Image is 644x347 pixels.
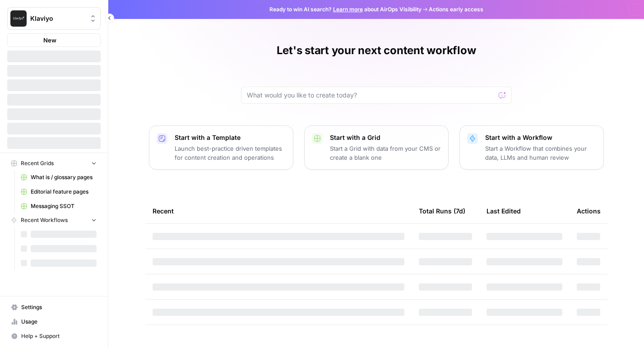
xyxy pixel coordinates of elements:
[7,315,101,329] a: Usage
[330,133,441,142] p: Start with a Grid
[459,125,604,170] button: Start with a WorkflowStart a Workflow that combines your data, LLMs and human review
[10,10,27,27] img: Klaviyo Logo
[153,199,404,223] div: Recent
[21,332,97,340] span: Help + Support
[269,5,422,14] span: Ready to win AI search? about AirOps Visibility
[330,144,441,162] p: Start a Grid with data from your CMS or create a blank one
[333,6,363,13] a: Learn more
[7,33,101,47] button: New
[17,170,101,185] a: What is / glossary pages
[485,144,596,162] p: Start a Workflow that combines your data, LLMs and human review
[277,43,476,58] h1: Let's start your next content workflow
[577,199,601,223] div: Actions
[31,202,97,210] span: Messaging SSOT
[486,199,521,223] div: Last Edited
[7,300,101,315] a: Settings
[7,329,101,343] button: Help + Support
[21,216,68,224] span: Recent Workflows
[175,144,286,162] p: Launch best-practice driven templates for content creation and operations
[31,188,97,196] span: Editorial feature pages
[43,36,56,45] span: New
[304,125,449,170] button: Start with a GridStart a Grid with data from your CMS or create a blank one
[419,199,465,223] div: Total Runs (7d)
[7,157,101,170] button: Recent Grids
[31,173,97,181] span: What is / glossary pages
[485,133,596,142] p: Start with a Workflow
[21,303,97,311] span: Settings
[30,14,85,23] span: Klaviyo
[429,5,483,14] span: Actions early access
[21,318,97,326] span: Usage
[175,133,286,142] p: Start with a Template
[7,213,101,227] button: Recent Workflows
[7,7,101,30] button: Workspace: Klaviyo
[149,125,293,170] button: Start with a TemplateLaunch best-practice driven templates for content creation and operations
[17,199,101,213] a: Messaging SSOT
[247,91,495,100] input: What would you like to create today?
[17,185,101,199] a: Editorial feature pages
[21,159,54,167] span: Recent Grids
